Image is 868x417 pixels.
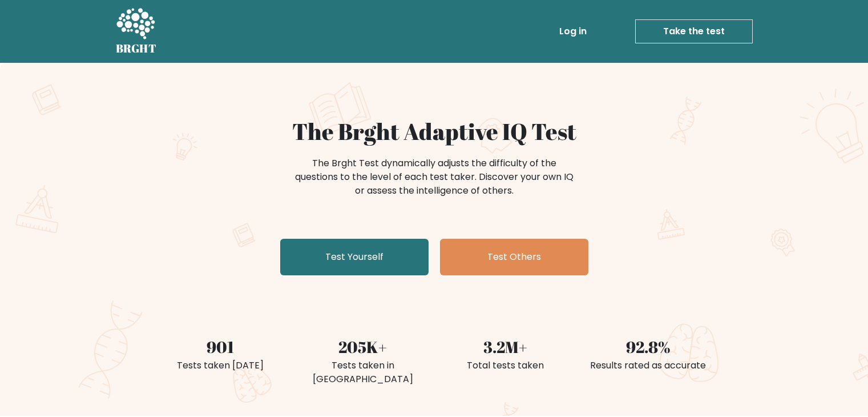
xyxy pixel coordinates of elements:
div: 3.2M+ [441,335,570,359]
div: Tests taken [DATE] [156,359,285,372]
a: BRGHT [116,5,157,58]
div: Results rated as accurate [584,359,713,372]
div: 92.8% [584,335,713,359]
div: Total tests taken [441,359,570,372]
h1: The Brght Adaptive IQ Test [156,118,713,145]
a: Test Yourself [280,239,429,275]
a: Take the test [635,19,753,43]
div: 205K+ [298,335,427,359]
a: Log in [555,20,591,43]
a: Test Others [440,239,588,275]
div: 901 [156,335,285,359]
div: The Brght Test dynamically adjusts the difficulty of the questions to the level of each test take... [292,157,577,198]
h5: BRGHT [116,42,157,55]
div: Tests taken in [GEOGRAPHIC_DATA] [298,359,427,386]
